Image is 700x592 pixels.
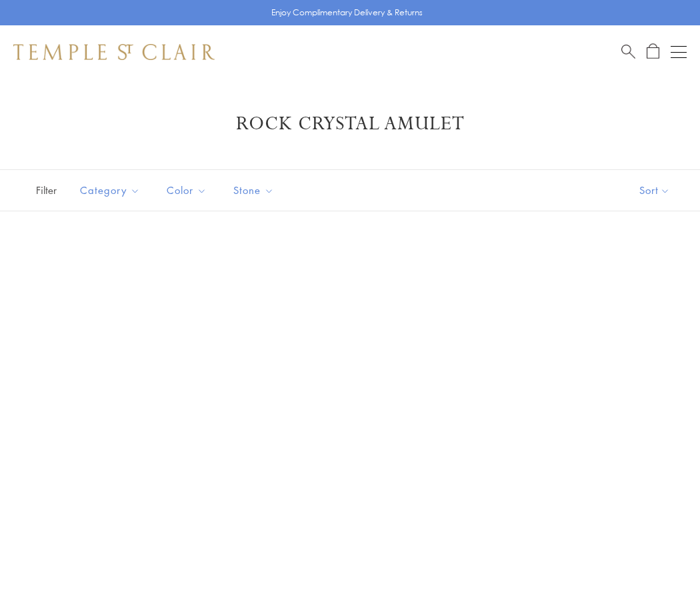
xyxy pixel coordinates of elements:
[70,175,150,205] button: Category
[223,175,284,205] button: Stone
[271,6,423,19] p: Enjoy Complimentary Delivery & Returns
[647,43,659,60] a: Open Shopping Bag
[33,112,667,136] h1: Rock Crystal Amulet
[73,182,150,199] span: Category
[671,44,687,60] button: Open navigation
[13,44,215,60] img: Temple St. Clair
[157,175,217,205] button: Color
[227,182,284,199] span: Stone
[609,170,700,211] button: Show sort by
[621,43,635,60] a: Search
[160,182,217,199] span: Color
